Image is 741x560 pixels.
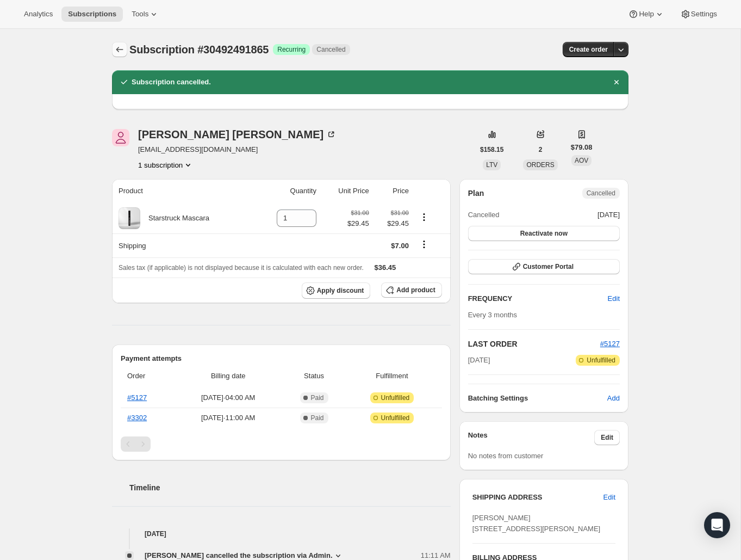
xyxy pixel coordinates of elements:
button: Reactivate now [468,226,620,241]
h2: LAST ORDER [468,339,600,349]
button: Create order [563,42,614,57]
span: Unfulfilled [381,393,410,402]
span: Edit [608,293,620,304]
div: [PERSON_NAME] [PERSON_NAME] [138,129,337,140]
img: product img [119,207,140,229]
small: $31.00 [351,210,369,216]
th: Quantity [254,179,320,203]
button: Apply discount [302,282,371,299]
h2: FREQUENCY [468,293,608,304]
span: Cancelled [587,189,615,198]
th: Price [372,179,412,203]
span: [DATE] [468,355,490,366]
span: Subscriptions [68,10,116,19]
div: Starstruck Mascara [140,213,209,224]
h3: Notes [468,430,595,445]
span: Reactivate now [520,229,568,238]
span: Add [607,393,620,404]
span: Fulfillment [348,371,435,381]
span: $29.45 [376,218,409,229]
button: Subscriptions [112,42,127,57]
th: Unit Price [320,179,372,203]
span: Settings [691,10,717,19]
nav: Pagination [121,436,442,452]
h3: SHIPPING ADDRESS [472,492,603,503]
span: Edit [601,433,613,442]
button: Analytics [17,7,59,22]
a: #5127 [600,340,620,348]
span: [DATE] · 04:00 AM [177,392,279,403]
button: Help [621,7,671,22]
th: Product [112,179,254,203]
a: #3302 [127,414,147,422]
span: $29.45 [347,218,369,229]
span: Customer Portal [523,262,574,271]
h2: Timeline [129,482,451,493]
button: Subscriptions [61,7,123,22]
button: Product actions [415,211,433,223]
small: $31.00 [391,210,409,216]
span: Every 3 months [468,311,517,319]
span: Unfulfilled [381,414,410,422]
button: Tools [125,7,166,22]
h2: Subscription cancelled. [132,77,211,88]
span: Paid [311,414,324,422]
span: Paid [311,393,324,402]
div: Open Intercom Messenger [704,512,730,538]
button: #5127 [600,339,620,349]
span: Billing date [177,371,279,381]
span: ORDERS [526,161,554,169]
button: Settings [674,7,724,22]
span: Apply discount [317,286,364,295]
button: Edit [597,489,622,506]
span: [DATE] [597,210,620,220]
span: [EMAIL_ADDRESS][DOMAIN_NAME] [138,144,337,155]
button: Add product [381,282,441,298]
button: Edit [594,430,620,445]
button: $158.15 [474,142,510,157]
button: Add [601,390,626,407]
button: Dismiss notification [609,75,624,90]
button: 2 [532,142,549,157]
span: $36.45 [375,263,396,272]
span: $7.00 [391,242,409,250]
span: Status [286,371,342,381]
span: Add product [396,286,435,294]
span: AOV [575,157,588,164]
h4: [DATE] [112,528,451,539]
span: $79.08 [571,142,593,153]
span: [PERSON_NAME] [STREET_ADDRESS][PERSON_NAME] [472,514,601,533]
span: 2 [539,145,543,154]
span: $158.15 [480,145,503,154]
button: Product actions [138,159,194,170]
span: Cancelled [468,210,500,220]
button: Edit [601,290,626,307]
a: #5127 [127,393,147,402]
span: Jeanie Engelke [112,129,129,146]
h2: Plan [468,188,484,199]
span: LTV [486,161,497,169]
th: Order [121,364,173,388]
span: No notes from customer [468,452,544,460]
span: Subscription #30492491865 [129,44,269,56]
span: Recurring [277,45,306,54]
h2: Payment attempts [121,353,442,364]
button: Shipping actions [415,238,433,250]
span: Cancelled [316,45,345,54]
span: Unfulfilled [587,356,615,365]
span: Edit [603,492,615,503]
h6: Batching Settings [468,393,607,404]
span: Analytics [24,10,53,19]
span: Tools [132,10,148,19]
span: Sales tax (if applicable) is not displayed because it is calculated with each new order. [119,264,364,272]
button: Customer Portal [468,259,620,274]
span: Create order [569,45,608,54]
span: Help [639,10,653,19]
th: Shipping [112,233,254,257]
span: [DATE] · 11:00 AM [177,413,279,423]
